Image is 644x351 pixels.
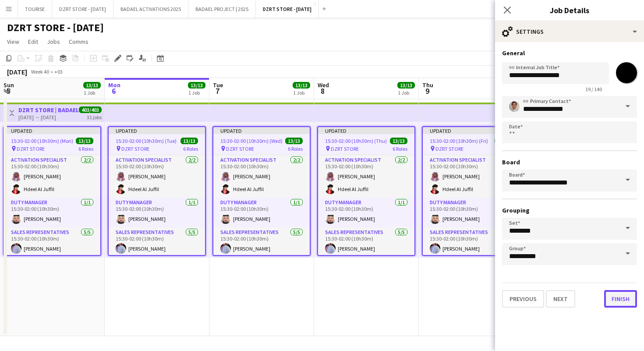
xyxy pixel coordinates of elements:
div: Updated [423,127,519,134]
span: 13/13 [390,138,407,144]
span: 13/13 [293,82,310,89]
span: 6 Roles [78,145,93,152]
span: DZRT STORE [331,145,359,152]
span: DZRT STORE [17,145,45,152]
span: 13/13 [180,138,198,144]
div: [DATE] [7,67,27,76]
app-card-role: ACTIVATION SPECIALIST2/215:30-02:00 (10h30m)[PERSON_NAME]Hdeel Al Juffil [318,155,414,198]
app-card-role: ACTIVATION SPECIALIST2/215:30-02:00 (10h30m)[PERSON_NAME]Hdeel Al Juffil [423,155,519,198]
div: 31 jobs [87,113,102,121]
span: 13/13 [285,138,303,144]
span: 13/13 [188,82,205,89]
app-card-role: Duty Manager1/115:30-02:00 (10h30m)[PERSON_NAME] [109,198,205,227]
span: 6 [107,86,120,96]
app-job-card: Updated15:30-02:00 (10h30m) (Mon)13/13 DZRT STORE6 RolesACTIVATION SPECIALIST2/215:30-02:00 (10h3... [3,126,101,256]
span: 13/13 [76,138,93,144]
span: Jobs [47,38,60,46]
h3: Board [502,158,637,166]
div: Updated [213,127,310,134]
div: [DATE] → [DATE] [18,114,79,121]
button: DZRT STORE - [DATE] [256,0,319,18]
span: Thu [422,81,433,89]
span: 15:30-02:00 (10h30m) (Mon) [11,138,73,144]
app-card-role: Duty Manager1/115:30-02:00 (10h30m)[PERSON_NAME] [4,198,100,227]
button: Finish [604,290,637,308]
app-card-role: ACTIVATION SPECIALIST2/215:30-02:00 (10h30m)[PERSON_NAME]Hdeel Al Juffil [213,155,310,198]
span: 6 Roles [393,145,407,152]
app-card-role: SALES REPRESENTATIVES5/515:30-02:00 (10h30m)[PERSON_NAME] [423,227,519,308]
app-card-role: SALES REPRESENTATIVES5/515:30-02:00 (10h30m)[PERSON_NAME] [213,227,310,308]
div: Settings [495,21,644,42]
button: BADAEL PROJECT | 2025 [188,0,256,18]
h3: General [502,49,637,57]
button: Next [546,290,575,308]
div: Updated [109,127,205,134]
app-card-role: SALES REPRESENTATIVES5/515:30-02:00 (10h30m)[PERSON_NAME] [109,227,205,308]
span: 15:30-02:00 (10h30m) (Tue) [116,138,177,144]
button: DZRT STORE - [DATE] [52,0,113,18]
app-job-card: Updated15:30-02:00 (10h30m) (Fri)13/13 DZRT STORE6 RolesACTIVATION SPECIALIST2/215:30-02:00 (10h3... [422,126,520,256]
span: DZRT STORE [435,145,464,152]
button: Previous [502,290,544,308]
span: 403/403 [79,106,102,113]
button: TOURISE [18,0,52,18]
app-card-role: SALES REPRESENTATIVES5/515:30-02:00 (10h30m)[PERSON_NAME] [318,227,414,308]
button: BADAEL ACTIVATIONS 2025 [113,0,188,18]
app-job-card: Updated15:30-02:00 (10h30m) (Thu)13/13 DZRT STORE6 RolesACTIVATION SPECIALIST2/215:30-02:00 (10h3... [317,126,415,256]
span: Wed [318,81,329,89]
app-card-role: Duty Manager1/115:30-02:00 (10h30m)[PERSON_NAME] [423,198,519,227]
span: 6 Roles [288,145,303,152]
div: 1 Job [84,89,100,96]
span: 6 Roles [183,145,198,152]
span: 15:30-02:00 (10h30m) (Fri) [430,138,488,144]
span: 13/13 [495,138,512,144]
app-card-role: Duty Manager1/115:30-02:00 (10h30m)[PERSON_NAME] [213,198,310,227]
span: View [7,38,19,46]
app-job-card: Updated15:30-02:00 (10h30m) (Wed)13/13 DZRT STORE6 RolesACTIVATION SPECIALIST2/215:30-02:00 (10h3... [212,126,311,256]
span: Edit [28,38,38,46]
app-card-role: ACTIVATION SPECIALIST2/215:30-02:00 (10h30m)[PERSON_NAME]Hdeel Al Juffil [4,155,100,198]
div: +03 [54,68,63,75]
h1: DZRT STORE - [DATE] [7,21,104,34]
span: 5 [2,86,14,96]
h3: Grouping [502,206,637,214]
span: Tue [213,81,223,89]
a: View [4,36,23,47]
app-card-role: SALES REPRESENTATIVES5/515:30-02:00 (10h30m)[PERSON_NAME] [4,227,100,308]
span: 7 [212,86,223,96]
app-card-role: Duty Manager1/115:30-02:00 (10h30m)[PERSON_NAME] [318,198,414,227]
h3: Job Details [495,4,644,16]
span: DZRT STORE [121,145,149,152]
span: 13/13 [397,82,415,89]
span: DZRT STORE [226,145,254,152]
div: Updated [318,127,414,134]
span: Comms [69,38,88,46]
span: Week 40 [29,68,51,75]
span: 15:30-02:00 (10h30m) (Thu) [325,138,387,144]
h3: DZRT STORE | BADAEL [18,106,79,114]
span: 19 / 140 [578,86,609,92]
div: Updated [4,127,100,134]
a: Jobs [43,36,64,47]
div: 1 Job [398,89,414,96]
app-card-role: ACTIVATION SPECIALIST2/215:30-02:00 (10h30m)[PERSON_NAME]Hdeel Al Juffil [109,155,205,198]
span: Sun [4,81,14,89]
span: 13/13 [83,82,101,89]
div: 1 Job [293,89,310,96]
app-job-card: Updated15:30-02:00 (10h30m) (Tue)13/13 DZRT STORE6 RolesACTIVATION SPECIALIST2/215:30-02:00 (10h3... [108,126,206,256]
span: 15:30-02:00 (10h30m) (Wed) [220,138,283,144]
span: 9 [421,86,433,96]
span: 8 [316,86,329,96]
a: Edit [25,36,42,47]
a: Comms [65,36,92,47]
div: 1 Job [188,89,205,96]
span: Mon [108,81,120,89]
